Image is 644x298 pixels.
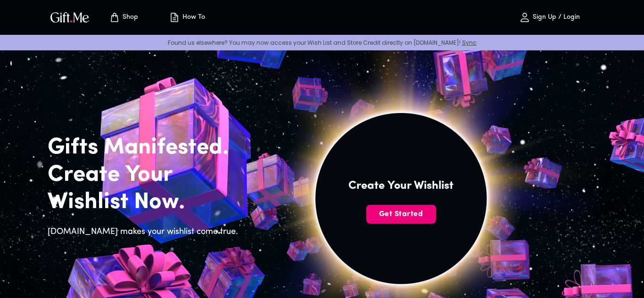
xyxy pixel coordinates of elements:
p: Shop [120,14,138,22]
button: Store page [98,2,149,32]
h2: Wishlist Now. [48,189,244,216]
img: how-to.svg [169,12,180,23]
button: How To [161,2,213,32]
button: Get Started [366,205,436,224]
h2: Create Your [48,161,244,189]
a: Sync [462,39,477,47]
p: How To [180,14,205,22]
button: Sign Up / Login [502,2,596,32]
h2: Gifts Manifested. [48,134,244,161]
h4: Create Your Wishlist [348,178,454,193]
p: Found us elsewhere? You may now access your Wish List and Store Credit directly on [DOMAIN_NAME]! [8,39,636,47]
img: GiftMe Logo [49,10,91,24]
p: Sign Up / Login [530,14,580,22]
span: Get Started [366,209,436,219]
h6: [DOMAIN_NAME] makes your wishlist come true. [48,226,244,239]
button: GiftMe Logo [48,12,92,23]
